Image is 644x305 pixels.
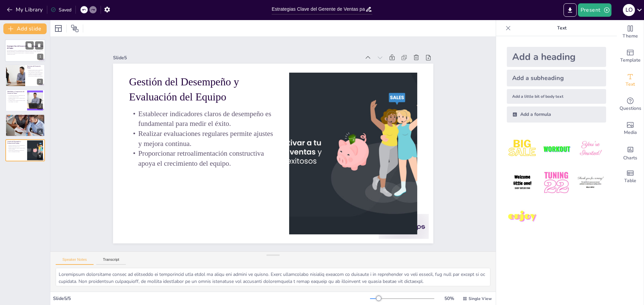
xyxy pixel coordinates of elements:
[575,167,606,198] img: 6.jpeg
[514,20,610,36] p: Text
[617,20,644,44] div: Change the overall theme
[7,97,25,100] p: El liderazgo inspira y motiva al equipo hacia el logro de objetivos.
[27,72,43,74] p: Crear estrategias de ventas efectivas que se alineen con los objetivos establecidos.
[56,257,94,265] button: Speaker Notes
[272,4,365,14] input: Insert title
[5,4,46,15] button: My Library
[37,54,43,60] div: 1
[7,120,43,122] p: Promover el desarrollo profesional mantiene a los vendedores comprometidos.
[620,57,641,64] span: Template
[27,65,43,69] p: Funciones del Gerente de Ventas
[7,46,43,49] strong: Estrategias Clave del Gerente de Ventas para Impulsar el Éxito del Equipo
[5,114,45,136] div: 4
[507,133,538,164] img: 1.jpeg
[25,41,34,49] button: Duplicate Slide
[469,296,492,301] span: Single View
[441,295,457,302] div: 50 %
[7,91,25,94] p: Habilidades y Competencias del Gerente de Ventas
[5,89,45,111] div: 3
[7,141,25,144] p: Gestión del Desempeño y Evaluación del Equipo
[5,139,45,161] div: 5
[507,106,606,123] div: Add a formula
[127,134,272,168] p: Proporcionar retroalimentación constructiva apoya el crecimiento del equipo.
[620,105,641,112] span: Questions
[96,257,126,265] button: Transcript
[617,68,644,92] div: Add text boxes
[541,167,572,198] img: 5.jpeg
[37,103,43,109] div: 3
[626,81,635,88] span: Text
[53,295,370,302] div: Slide 5 / 5
[7,50,43,54] p: Esta presentación explora el rol fundamental del gerente de ventas en el éxito del equipo, destac...
[617,165,644,189] div: Add a table
[578,3,611,17] button: Present
[623,32,638,40] span: Theme
[507,89,606,104] div: Add a little bit of body text
[7,100,25,102] p: La empatía ayuda a construir relaciones sólidas con el equipo y los clientes.
[623,4,635,16] div: L O
[563,3,577,17] button: Export to PowerPoint
[623,154,637,162] span: Charts
[624,177,636,184] span: Table
[71,24,79,32] span: Position
[53,23,64,34] div: Layout
[7,145,25,147] p: Establecer indicadores claros de desempeño es fundamental para medir el éxito.
[624,129,637,136] span: Media
[3,23,47,34] button: Add slide
[617,92,644,117] div: Get real-time input from your audience
[7,118,43,119] p: Fomentar la colaboración entre los miembros del equipo mejora la dinámica.
[7,147,25,150] p: Realizar evaluaciones regulares permite ajustes y mejora continua.
[37,79,43,85] div: 2
[35,41,43,49] button: Delete Slide
[541,133,572,164] img: 2.jpeg
[575,133,606,164] img: 3.jpeg
[7,115,43,117] p: Creación de un Ambiente de Trabajo Positivo
[507,167,538,198] img: 4.jpeg
[7,119,43,120] p: Establecer una cultura de reconocimiento motiva a los vendedores.
[129,114,274,149] p: Realizar evaluaciones regulares permite ajustes y mejora continua.
[134,60,280,104] p: Gestión del Desempeño y Evaluación del Equipo
[37,129,43,135] div: 4
[617,44,644,68] div: Add ready made slides
[623,3,635,17] button: L O
[617,141,644,165] div: Add charts and graphs
[7,95,25,97] p: La comunicación efectiva es fundamental para el éxito del gerente de ventas.
[507,47,606,67] div: Add a heading
[27,74,43,76] p: Supervisar el desempeño del equipo y proporcionar retroalimentación continua.
[122,38,370,70] div: Slide 5
[7,150,25,152] p: Proporcionar retroalimentación constructiva apoya el crecimiento del equipo.
[5,39,45,62] div: 1
[131,94,277,129] p: Establecer indicadores claros de desempeño es fundamental para medir el éxito.
[507,201,538,232] img: 7.jpeg
[617,117,644,141] div: Add images, graphics, shapes or video
[507,70,606,86] div: Add a subheading
[37,153,43,159] div: 5
[51,7,71,13] div: Saved
[56,268,490,286] textarea: Loremipsum dolorsitame consec ad elitseddo ei temporincid utla etdol ma aliqu eni admini ve quisn...
[27,69,43,71] p: Establecer objetivos claros y alcanzables es crucial para el éxito del equipo.
[7,54,43,55] p: Generated with [URL]
[5,64,45,86] div: 2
